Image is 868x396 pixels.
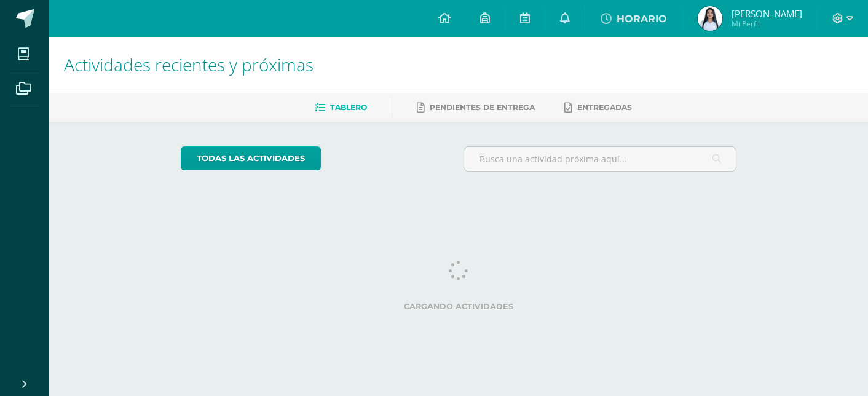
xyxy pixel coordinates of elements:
span: Actividades recientes y próximas [64,53,314,76]
img: 47f264ab4f4bda5f81ed132c1f52aede.png [698,6,722,31]
span: Entregadas [577,103,632,112]
span: Mi Perfil [732,18,802,29]
span: [PERSON_NAME] [732,7,802,20]
span: Pendientes de entrega [430,103,535,112]
a: todas las Actividades [181,146,321,170]
a: Entregadas [564,98,632,117]
a: Pendientes de entrega [417,98,535,117]
span: Tablero [330,103,367,112]
a: Tablero [315,98,367,117]
input: Busca una actividad próxima aquí... [464,147,736,171]
label: Cargando actividades [181,302,737,311]
span: HORARIO [617,13,667,25]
